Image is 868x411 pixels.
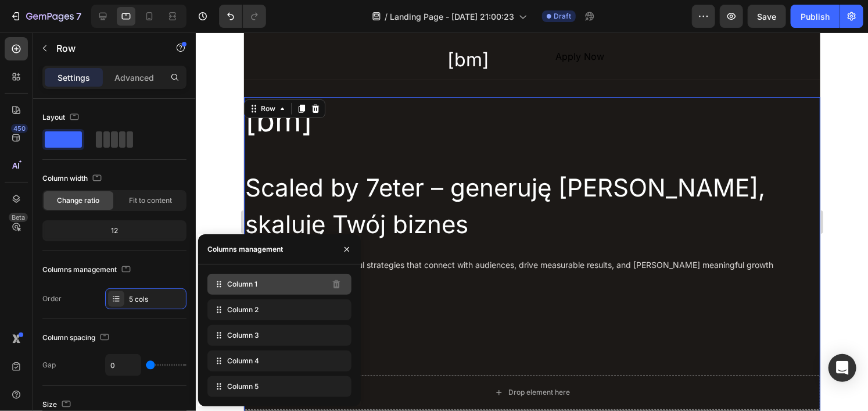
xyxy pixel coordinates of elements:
[244,33,820,411] iframe: Design area
[227,305,259,315] span: Column 2
[129,294,184,305] div: 5 cols
[5,5,87,28] button: 7
[227,356,259,366] span: Column 4
[45,223,184,239] div: 12
[15,71,34,81] div: Row
[42,110,81,126] div: Layout
[42,330,112,346] div: Column spacing
[11,124,28,133] div: 450
[801,10,830,23] div: Publish
[227,330,259,341] span: Column 3
[58,195,100,206] span: Change ratio
[114,72,154,84] p: Advanced
[385,10,388,23] span: /
[554,11,571,22] span: Draft
[748,5,786,28] button: Save
[56,41,155,55] p: Row
[758,12,777,22] span: Save
[129,195,172,206] span: Fit to content
[227,279,257,290] span: Column 1
[42,262,133,278] div: Columns management
[58,72,90,84] p: Settings
[227,381,259,392] span: Column 5
[828,354,856,382] div: Open Intercom Messenger
[791,5,840,28] button: Publish
[76,9,81,23] p: 7
[219,5,266,28] div: Undo/Redo
[390,10,514,23] span: Landing Page - [DATE] 21:00:23
[106,355,141,376] input: Auto
[42,360,56,370] div: Gap
[207,244,283,255] div: Columns management
[42,294,62,304] div: Order
[9,213,28,222] div: Beta
[42,171,104,187] div: Column width
[264,355,326,364] div: Drop element here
